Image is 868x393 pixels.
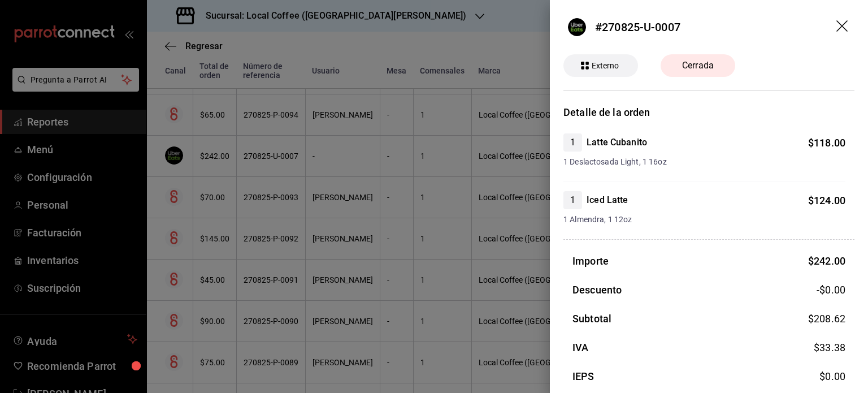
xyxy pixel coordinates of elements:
[836,20,850,34] button: drag
[572,369,594,384] h3: IEPS
[572,311,611,326] h3: Subtotal
[563,193,582,207] span: 1
[808,313,845,325] span: $ 208.62
[817,282,845,297] span: -$0.00
[808,255,845,267] span: $ 242.00
[814,342,845,353] span: $ 33.38
[572,282,622,297] h3: Descuento
[587,136,647,149] h4: Latte Cubanito
[595,19,680,36] div: #270825-U-0007
[563,214,845,226] span: 1 Almendra, 1 12oz
[563,156,845,168] span: 1 Deslactosada Light, 1 16oz
[587,60,624,72] span: Externo
[572,340,588,355] h3: IVA
[563,105,854,120] h3: Detalle de la orden
[563,136,582,149] span: 1
[587,193,628,207] h4: Iced Latte
[808,137,845,149] span: $ 118.00
[819,370,845,382] span: $ 0.00
[572,253,609,269] h3: Importe
[675,59,721,72] span: Cerrada
[808,195,845,206] span: $ 124.00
